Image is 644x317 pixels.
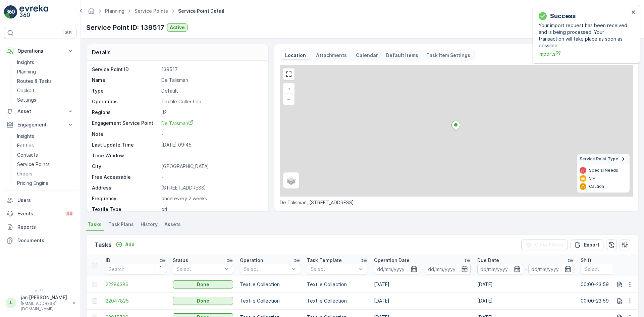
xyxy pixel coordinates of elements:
[21,301,69,312] p: [EMAIL_ADDRESS][DOMAIN_NAME]
[141,221,158,228] span: History
[426,52,470,59] p: Task Item Settings
[14,131,76,141] a: Insights
[92,282,97,287] div: Toggle Row Selected
[17,87,35,94] p: Cockpit
[92,163,159,170] p: City
[17,68,36,75] p: Planning
[161,120,261,127] a: De Talisman
[17,48,63,54] p: Operations
[17,224,74,230] p: Reports
[161,206,261,213] p: ori
[161,195,261,202] p: once every 2 weeks
[108,221,134,228] span: Task Plans
[161,142,261,148] p: [DATE] 09:45
[17,142,34,149] p: Entities
[125,241,135,248] p: Add
[474,276,577,293] td: [DATE]
[105,8,124,14] a: Planning
[386,52,418,59] p: Default Items
[92,195,159,202] p: Frequency
[371,276,474,293] td: [DATE]
[14,141,76,150] a: Entities
[374,264,420,274] input: dd/mm/yyyy
[17,237,74,244] p: Documents
[4,234,76,247] a: Documents
[161,77,261,84] p: De Talisman
[92,120,159,127] p: Engagement Service Point
[106,257,110,264] p: ID
[92,174,159,180] p: Free Accessable
[580,156,618,162] span: Service Point Type
[539,50,629,57] a: imports
[161,109,261,116] p: J2
[589,176,595,181] p: VIP
[280,199,633,206] p: De Talisman, [STREET_ADDRESS]
[4,105,76,118] button: Asset
[421,265,424,273] p: -
[17,152,38,158] p: Contacts
[161,66,261,73] p: 139517
[589,168,618,173] p: Special Needs
[6,298,16,308] div: JJ
[14,86,76,95] a: Cockpit
[284,69,294,79] a: View Fullscreen
[167,23,187,32] button: Active
[284,173,299,188] a: Layers
[113,241,137,249] button: Add
[14,58,76,67] a: Insights
[307,257,342,264] p: Task Template
[4,5,17,19] img: logo
[170,24,185,31] p: Active
[161,163,261,170] p: [GEOGRAPHIC_DATA]
[315,52,348,59] p: Attachments
[92,77,159,84] p: Name
[4,220,76,234] a: Reports
[307,281,367,288] p: Textile Collection
[197,281,209,288] p: Done
[173,297,233,305] button: Done
[92,206,159,213] p: Textile Type
[14,178,76,188] a: Pricing Engine
[284,84,294,94] a: Zoom In
[581,257,592,264] p: Shift
[425,264,471,274] input: dd/mm/yyyy
[371,293,474,309] td: [DATE]
[581,298,641,304] p: 00:00-23:59
[631,9,636,16] button: close
[550,11,576,21] p: Success
[240,257,263,264] p: Operation
[240,281,300,288] p: Textile Collection
[17,170,33,177] p: Orders
[92,109,159,116] p: Regions
[356,52,378,59] p: Calendar
[21,294,69,301] p: jan.[PERSON_NAME]
[92,152,159,159] p: Time Window
[161,98,261,105] p: Textile Collection
[584,242,599,248] p: Export
[14,67,76,76] a: Planning
[240,298,300,304] p: Textile Collection
[589,184,604,189] p: Caution
[287,86,290,92] span: +
[525,265,527,273] p: -
[19,5,48,19] img: logo_light-DOdMpM7g.png
[92,184,159,191] p: Address
[92,66,159,73] p: Service Point ID
[106,281,166,288] a: 22284386
[161,184,261,191] p: [STREET_ADDRESS]
[477,264,523,274] input: dd/mm/yyyy
[161,120,194,126] span: De Talisman
[311,266,357,272] p: Select
[14,95,76,105] a: Settings
[577,154,630,164] summary: Service Point Type
[4,289,76,293] span: v 1.51.1
[173,257,188,264] p: Status
[17,197,74,204] p: Users
[92,98,159,105] p: Operations
[92,298,97,304] div: Toggle Row Selected
[161,131,261,138] p: -
[106,298,166,304] span: 22047825
[197,298,209,304] p: Done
